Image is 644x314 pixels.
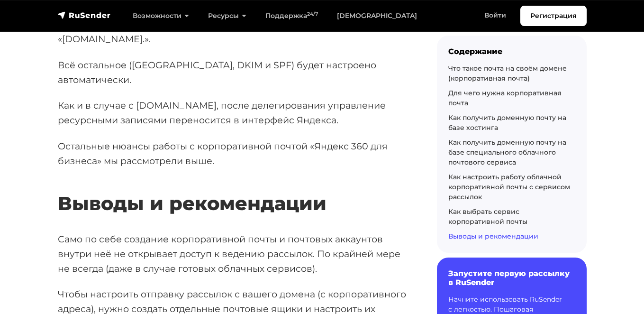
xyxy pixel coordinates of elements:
[448,269,575,287] h6: Запустите первую рассылку в RuSender
[448,232,538,240] a: Выводы и рекомендации
[520,6,587,26] a: Регистрация
[327,6,426,26] a: [DEMOGRAPHIC_DATA]
[448,89,562,107] a: Для чего нужна корпоративная почта
[448,173,570,201] a: Как настроить работу облачной корпоративной почты с сервисом рассылок
[58,58,407,87] p: Всё остальное ([GEOGRAPHIC_DATA], DKIM и SPF) будет настроено автоматически.
[123,6,199,26] a: Возможности
[58,139,407,168] p: Остальные нюансы работы с корпоративной почтой «Яндекс 360 для бизнеса» мы рассмотрели выше.
[58,232,407,276] p: Само по себе создание корпоративной почты и почтовых аккаунтов внутри неё не открывает доступ к в...
[58,98,407,127] p: Как и в случае с [DOMAIN_NAME], после делегирования управление ресурсными записями переносится в ...
[448,207,527,226] a: Как выбрать сервис корпоративной почты
[307,11,318,17] sup: 24/7
[448,64,567,83] a: Что такое почта на своём домене (корпоративная почта)
[475,6,516,25] a: Войти
[58,164,407,215] h2: Выводы и рекомендации
[58,10,111,20] img: RuSender
[448,138,566,166] a: Как получить доменную почту на базе специального облачного почтового сервиса
[256,6,327,26] a: Поддержка24/7
[448,113,566,132] a: Как получить доменную почту на базе хостинга
[199,6,256,26] a: Ресурсы
[448,47,575,56] div: Содержание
